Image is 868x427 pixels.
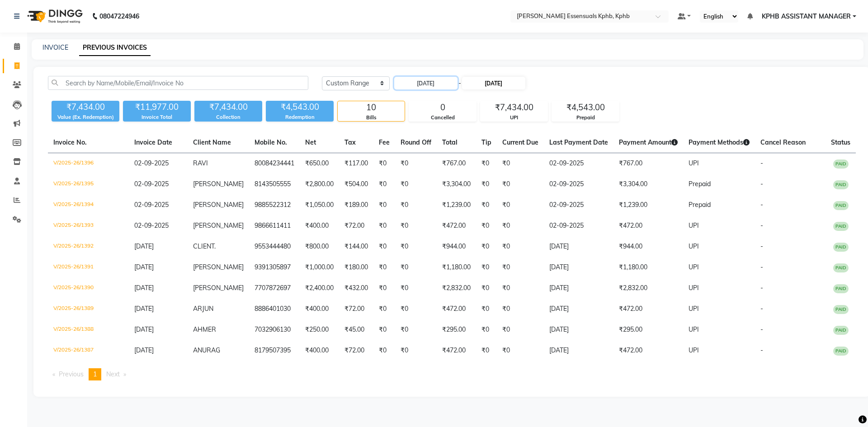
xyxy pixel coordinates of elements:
td: ₹0 [373,340,395,361]
span: AHMER [193,325,216,333]
td: 9391305897 [249,257,300,278]
td: ₹0 [497,340,544,361]
b: 08047224946 [99,4,139,29]
td: ₹0 [395,216,437,236]
td: ₹1,000.00 [300,257,339,278]
input: End Date [462,77,525,89]
td: ₹0 [373,319,395,340]
td: 9885522312 [249,195,300,216]
span: 02-09-2025 [134,201,169,209]
td: ₹0 [476,195,497,216]
span: - [760,201,763,209]
span: PAID [833,326,849,335]
span: [DATE] [134,346,154,354]
td: ₹0 [395,236,437,257]
div: Cancelled [409,114,476,122]
span: - [760,242,763,250]
td: ₹0 [497,153,544,174]
td: ₹2,400.00 [300,278,339,299]
td: 80084234441 [249,153,300,174]
div: 0 [409,101,476,114]
td: 7032906130 [249,319,300,340]
td: V/2025-26/1388 [48,319,129,340]
td: ₹1,180.00 [437,257,476,278]
span: Next [106,370,120,378]
td: ₹3,304.00 [437,174,476,195]
span: 1 [93,370,97,378]
span: - [760,180,763,188]
span: Client Name [193,138,231,146]
span: Last Payment Date [549,138,608,146]
span: ARJUN [193,305,213,313]
div: Collection [194,113,262,121]
td: V/2025-26/1391 [48,257,129,278]
span: Net [305,138,316,146]
td: ₹800.00 [300,236,339,257]
td: ₹0 [497,319,544,340]
span: CLIENT [193,242,214,250]
span: UPI [689,242,699,250]
span: [PERSON_NAME] [193,201,244,209]
span: - [760,325,763,333]
td: ₹45.00 [339,319,373,340]
input: Search by Name/Mobile/Email/Invoice No [48,76,308,90]
td: ₹3,304.00 [613,174,683,195]
img: logo [23,4,85,29]
span: PAID [833,160,849,169]
td: 8143505555 [249,174,300,195]
td: ₹189.00 [339,195,373,216]
span: Payment Methods [689,138,750,146]
td: [DATE] [544,340,613,361]
td: ₹72.00 [339,340,373,361]
td: ₹650.00 [300,153,339,174]
td: ₹0 [476,278,497,299]
nav: Pagination [48,368,856,380]
span: - [760,346,763,354]
td: ₹472.00 [437,299,476,319]
span: 02-09-2025 [134,221,169,230]
td: ₹0 [476,153,497,174]
td: ₹472.00 [613,299,683,319]
td: ₹2,832.00 [437,278,476,299]
div: Bills [338,114,405,122]
span: PAID [833,347,849,356]
span: [DATE] [134,305,154,313]
span: PAID [833,263,849,272]
div: Invoice Total [123,113,191,121]
td: ₹472.00 [613,340,683,361]
td: ₹144.00 [339,236,373,257]
td: ₹72.00 [339,216,373,236]
td: ₹0 [497,195,544,216]
td: 9866611411 [249,216,300,236]
td: 02-09-2025 [544,216,613,236]
td: ₹0 [476,174,497,195]
span: - [760,305,763,313]
td: ₹0 [497,299,544,319]
span: UPI [689,221,699,230]
td: ₹0 [395,174,437,195]
span: [DATE] [134,263,154,271]
td: ₹0 [476,299,497,319]
td: ₹0 [497,174,544,195]
td: V/2025-26/1393 [48,216,129,236]
td: 8886401030 [249,299,300,319]
span: - [760,263,763,271]
td: 7707872697 [249,278,300,299]
span: Cancel Reason [760,138,806,146]
span: 02-09-2025 [134,159,169,167]
span: Invoice Date [134,138,172,146]
td: ₹250.00 [300,319,339,340]
span: - [458,79,461,88]
td: ₹1,239.00 [613,195,683,216]
td: ₹0 [497,257,544,278]
td: ₹0 [373,216,395,236]
span: Round Off [401,138,431,146]
span: UPI [689,284,699,292]
span: PAID [833,243,849,252]
td: 02-09-2025 [544,195,613,216]
span: [DATE] [134,325,154,333]
td: ₹295.00 [437,319,476,340]
span: PAID [833,201,849,210]
td: V/2025-26/1395 [48,174,129,195]
span: UPI [689,346,699,354]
